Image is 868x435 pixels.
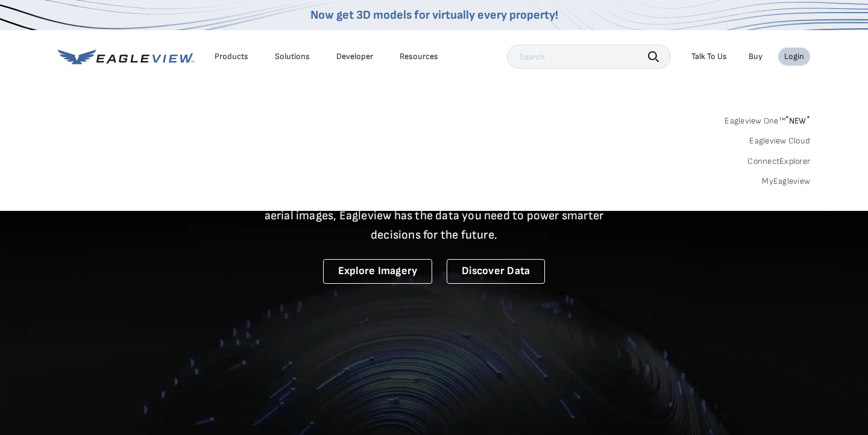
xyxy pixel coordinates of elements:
span: NEW [785,116,810,126]
a: Buy [749,51,763,62]
a: Eagleview One™*NEW* [725,112,810,126]
div: Talk To Us [691,51,727,62]
a: Eagleview Cloud [749,136,810,146]
a: ConnectExplorer [747,156,810,167]
div: Solutions [275,51,310,62]
div: Products [215,51,248,62]
div: Resources [400,51,438,62]
a: Now get 3D models for virtually every property! [310,8,558,22]
div: Login [784,51,804,62]
a: MyEagleview [762,176,810,187]
a: Developer [336,51,373,62]
a: Explore Imagery [323,259,433,284]
p: A new era starts here. Built on more than 3.5 billion high-resolution aerial images, Eagleview ha... [250,187,618,245]
a: Discover Data [447,259,545,284]
input: Search [507,45,671,69]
